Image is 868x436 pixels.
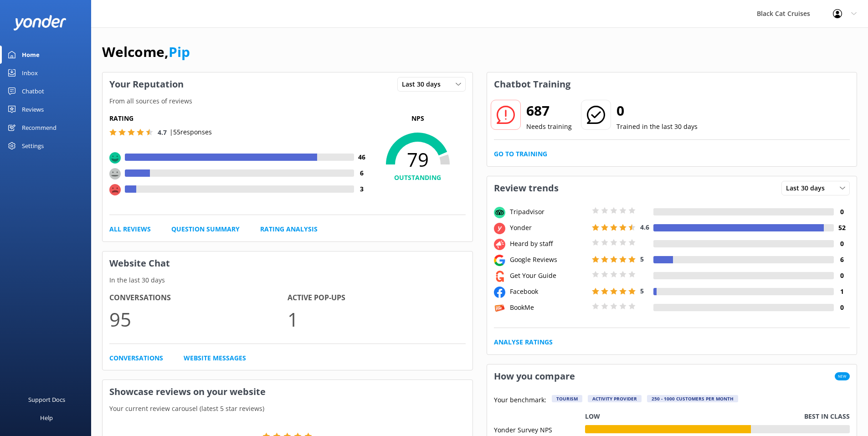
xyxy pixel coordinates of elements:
[22,82,44,100] div: Chatbot
[402,79,446,89] span: Last 30 days
[508,303,590,313] div: BookMe
[487,176,565,200] h3: Review trends
[158,128,167,137] span: 4.7
[22,137,44,155] div: Settings
[616,122,698,132] p: Trained in the last 30 days
[786,183,830,193] span: Last 30 days
[22,100,44,118] div: Reviews
[640,287,644,295] span: 5
[103,404,473,414] p: Your current review carousel (latest 5 star reviews)
[834,207,850,217] h4: 0
[184,353,246,363] a: Website Messages
[103,72,190,96] h3: Your Reputation
[109,292,288,304] h4: Conversations
[14,15,66,30] img: yonder-white-logo.png
[28,390,65,409] div: Support Docs
[508,271,590,281] div: Get Your Guide
[487,72,577,96] h3: Chatbot Training
[354,168,370,178] h4: 6
[109,353,163,363] a: Conversations
[109,224,151,234] a: All Reviews
[288,304,466,334] p: 1
[834,271,850,281] h4: 0
[288,292,466,304] h4: Active Pop-ups
[647,395,738,402] div: 250 - 1000 customers per month
[103,96,473,106] p: From all sources of reviews
[22,64,38,82] div: Inbox
[834,287,850,297] h4: 1
[102,41,190,63] h1: Welcome,
[494,425,585,433] div: Yonder Survey NPS
[804,411,850,421] p: Best in class
[508,223,590,233] div: Yonder
[109,304,288,334] p: 95
[834,303,850,313] h4: 0
[103,251,473,275] h3: Website Chat
[588,395,642,402] div: Activity Provider
[508,239,590,249] div: Heard by staff
[834,223,850,233] h4: 52
[494,149,547,159] a: Go to Training
[103,275,473,285] p: In the last 30 days
[260,224,318,234] a: Rating Analysis
[354,184,370,194] h4: 3
[370,173,466,183] h4: OUTSTANDING
[171,224,240,234] a: Question Summary
[103,380,473,404] h3: Showcase reviews on your website
[354,152,370,162] h4: 46
[494,395,546,406] p: Your benchmark:
[640,255,644,263] span: 5
[169,42,190,61] a: Pip
[494,337,553,347] a: Analyse Ratings
[508,207,590,217] div: Tripadvisor
[22,118,56,137] div: Recommend
[508,255,590,265] div: Google Reviews
[585,411,600,421] p: Low
[370,113,466,123] p: NPS
[835,372,850,380] span: New
[526,100,572,122] h2: 687
[487,364,582,388] h3: How you compare
[40,409,53,427] div: Help
[616,100,698,122] h2: 0
[109,113,370,123] h5: Rating
[370,148,466,171] span: 79
[640,223,649,231] span: 4.6
[169,127,212,137] p: | 55 responses
[526,122,572,132] p: Needs training
[552,395,582,402] div: Tourism
[22,46,40,64] div: Home
[508,287,590,297] div: Facebook
[834,255,850,265] h4: 6
[834,239,850,249] h4: 0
